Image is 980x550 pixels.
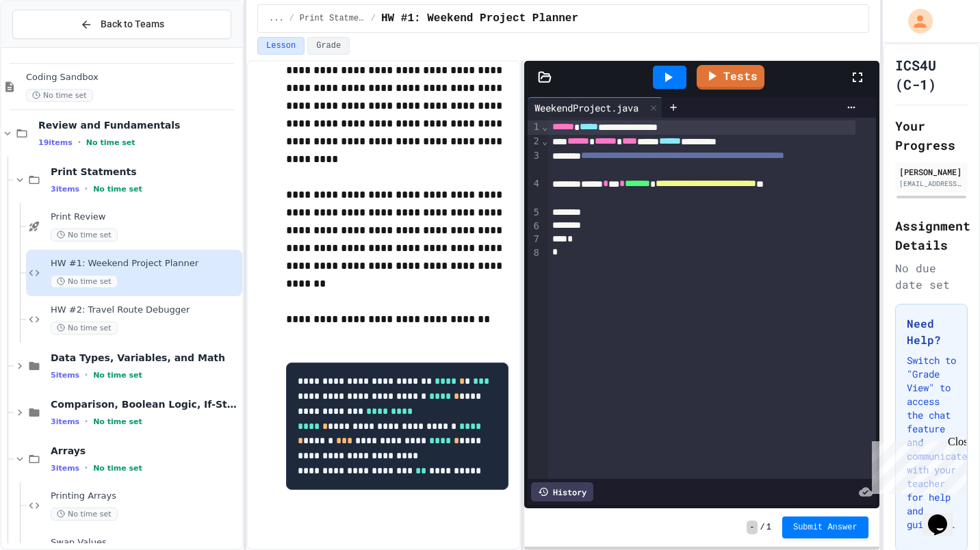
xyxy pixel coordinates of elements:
div: [PERSON_NAME] [899,166,964,178]
div: [EMAIL_ADDRESS][PERSON_NAME][DOMAIN_NAME] [899,179,964,189]
h2: Assignment Details [895,216,968,254]
span: No time set [26,89,93,102]
div: 6 [528,220,541,233]
div: 5 [528,206,541,220]
span: No time set [51,508,118,521]
div: 2 [528,135,541,149]
div: WeekendProject.java [528,101,645,115]
div: My Account [894,5,936,37]
span: Submit Answer [793,522,857,533]
span: • [85,183,88,194]
span: Print Review [51,211,240,223]
span: 3 items [51,464,79,473]
span: 5 items [51,371,79,380]
span: No time set [51,322,118,335]
div: 1 [528,120,541,135]
span: No time set [93,371,142,380]
h1: ICS4U (C-1) [895,55,968,94]
div: 8 [528,246,541,260]
div: WeekendProject.java [528,97,662,118]
span: No time set [93,185,142,194]
span: / [760,522,765,533]
div: History [531,482,593,501]
span: • [78,137,81,148]
div: 7 [528,233,541,246]
div: 4 [528,177,541,206]
span: Arrays [51,445,240,457]
button: Lesson [257,37,305,55]
span: Swap Values [51,537,240,549]
span: • [85,462,88,473]
div: Chat with us now!Close [5,5,94,87]
span: Print Statments [51,166,240,178]
span: Data Types, Variables, and Math [51,352,240,364]
span: Review and Fundamentals [38,119,240,131]
h3: Need Help? [907,315,956,348]
span: Printing Arrays [51,490,240,502]
span: 19 items [38,138,73,147]
span: - [747,521,757,534]
iframe: chat widget [866,436,966,494]
span: HW #1: Weekend Project Planner [381,10,578,27]
a: Tests [697,65,764,90]
span: HW #2: Travel Route Debugger [51,304,240,316]
span: • [85,416,88,427]
span: / [289,13,294,24]
span: No time set [93,464,142,473]
span: / [371,13,376,24]
span: ... [269,13,284,24]
button: Submit Answer [782,516,868,538]
button: Back to Teams [12,10,231,39]
button: Grade [307,37,350,55]
iframe: chat widget [923,495,966,536]
span: • [85,369,88,380]
div: 3 [528,149,541,178]
span: Print Statments [300,13,365,24]
span: No time set [51,275,118,288]
div: No due date set [895,260,968,293]
p: Switch to "Grade View" to access the chat feature and communicate with your teacher for help and ... [907,354,956,532]
span: No time set [93,417,142,426]
span: 1 [766,522,771,533]
span: Coding Sandbox [26,72,240,83]
span: 3 items [51,185,79,194]
span: Fold line [541,135,548,146]
span: HW #1: Weekend Project Planner [51,258,240,270]
span: No time set [51,228,118,241]
span: Back to Teams [101,17,164,31]
span: 3 items [51,417,79,426]
span: Fold line [541,121,548,132]
span: No time set [86,138,136,147]
h2: Your Progress [895,116,968,155]
span: Comparison, Boolean Logic, If-Statements [51,398,240,410]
